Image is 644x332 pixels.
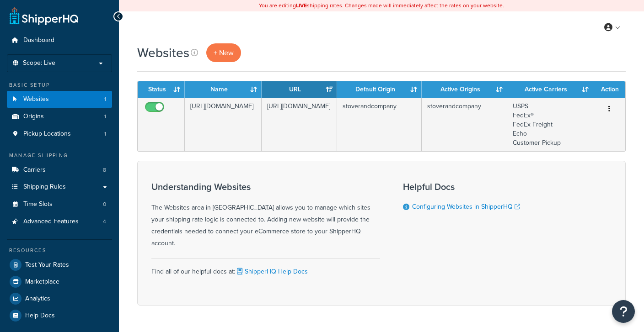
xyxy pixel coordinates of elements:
[214,47,234,58] span: + New
[23,166,46,174] span: Carriers
[612,300,635,323] button: Open Resource Center
[10,7,78,25] a: ShipperHQ Home
[422,81,507,98] th: Active Origins: activate to sort column ascending
[7,257,112,273] a: Test Your Rates
[104,113,106,121] span: 1
[507,81,593,98] th: Active Carriers: activate to sort column ascending
[7,126,112,142] a: Pickup Locations 1
[7,81,112,89] div: Basic Setup
[7,247,112,254] div: Resources
[422,98,507,151] td: stoverandcompany
[262,81,337,98] th: URL: activate to sort column ascending
[7,179,112,195] a: Shipping Rules
[7,307,112,324] a: Help Docs
[7,162,112,179] a: Carriers 8
[7,126,112,142] li: Pickup Locations
[7,108,112,125] a: Origins 1
[103,166,106,174] span: 8
[7,152,112,159] div: Manage Shipping
[104,130,106,138] span: 1
[7,196,112,213] a: Time Slots 0
[23,130,71,138] span: Pickup Locations
[412,202,520,211] a: Configuring Websites in ShipperHQ
[7,213,112,230] a: Advanced Features 4
[151,182,380,192] h3: Understanding Websites
[296,1,307,10] b: LIVE
[23,113,44,121] span: Origins
[206,43,241,62] a: + New
[25,312,55,320] span: Help Docs
[7,274,112,290] a: Marketplace
[7,91,112,108] a: Websites 1
[138,81,185,98] th: Status: activate to sort column ascending
[25,295,50,303] span: Analytics
[7,108,112,125] li: Origins
[23,200,53,208] span: Time Slots
[25,278,59,286] span: Marketplace
[23,95,49,103] span: Websites
[7,213,112,230] li: Advanced Features
[23,183,66,191] span: Shipping Rules
[25,261,69,269] span: Test Your Rates
[262,98,337,151] td: [URL][DOMAIN_NAME]
[337,98,422,151] td: stoverandcompany
[337,81,422,98] th: Default Origin: activate to sort column ascending
[104,95,106,103] span: 1
[23,37,54,44] span: Dashboard
[185,81,262,98] th: Name: activate to sort column ascending
[103,218,106,226] span: 4
[185,98,262,151] td: [URL][DOMAIN_NAME]
[23,218,79,226] span: Advanced Features
[151,258,380,278] div: Find all of our helpful docs at:
[23,59,55,67] span: Scope: Live
[137,44,189,62] h1: Websites
[403,182,520,192] h3: Helpful Docs
[151,182,380,249] div: The Websites area in [GEOGRAPHIC_DATA] allows you to manage which sites your shipping rate logic ...
[7,162,112,179] li: Carriers
[235,267,308,276] a: ShipperHQ Help Docs
[103,200,106,208] span: 0
[507,98,593,151] td: USPS FedEx® FedEx Freight Echo Customer Pickup
[7,290,112,307] a: Analytics
[593,81,625,98] th: Action
[7,196,112,213] li: Time Slots
[7,32,112,49] a: Dashboard
[7,91,112,108] li: Websites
